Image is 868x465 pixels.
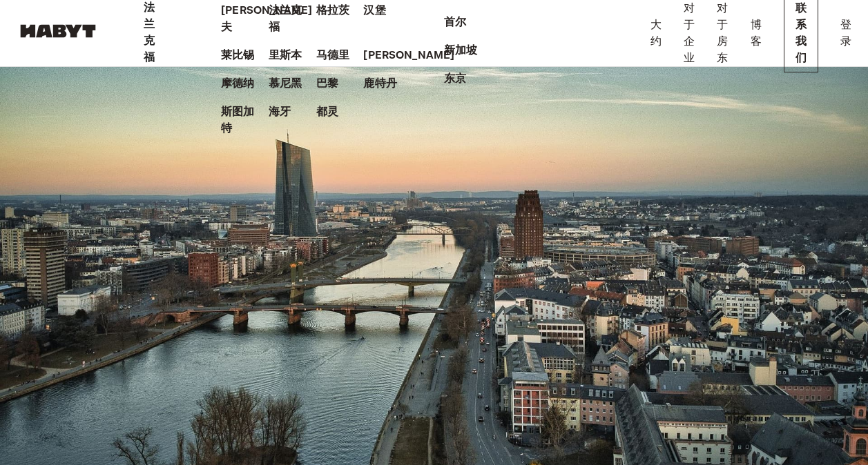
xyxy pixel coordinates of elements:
a: 格拉茨 [316,3,363,19]
p: 格拉茨 [316,3,349,19]
a: 都灵 [316,104,352,121]
p: 首尔 [444,14,466,31]
a: 新加坡 [444,43,491,59]
a: [PERSON_NAME]夫 [221,3,326,36]
a: 鹿特丹 [363,76,410,92]
p: 海牙 [269,104,291,121]
a: [PERSON_NAME] [363,48,468,64]
a: 里斯本 [269,48,316,64]
a: 首尔 [444,14,480,31]
p: 斯图加特 [221,104,255,137]
a: 摩德纳 [221,76,268,92]
a: 汉堡 [363,3,399,19]
a: 慕尼黑 [269,76,316,92]
a: 莱比锡 [221,48,268,64]
p: 新加坡 [444,43,477,59]
p: 摩德纳 [221,76,254,92]
p: 里斯本 [269,48,302,64]
a: 法兰克福 [269,3,316,36]
p: 东京 [444,71,466,88]
a: 斯图加特 [221,104,269,137]
p: 马德里 [316,48,349,64]
p: 法兰克福 [269,3,302,36]
a: 马德里 [316,48,363,64]
p: 慕尼黑 [269,76,302,92]
a: 东京 [444,71,480,88]
p: 莱比锡 [221,48,254,64]
a: 博客 [751,17,762,50]
a: 大约 [650,17,662,50]
p: 汉堡 [363,3,385,19]
p: 鹿特丹 [363,76,396,92]
a: 登录 [840,17,851,50]
a: 巴黎 [316,76,352,92]
a: 海牙 [269,104,305,121]
p: [PERSON_NAME]夫 [221,3,312,36]
p: [PERSON_NAME] [363,48,454,64]
p: 巴黎 [316,76,338,92]
p: 都灵 [316,104,338,121]
img: 哈比特 [17,24,99,38]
